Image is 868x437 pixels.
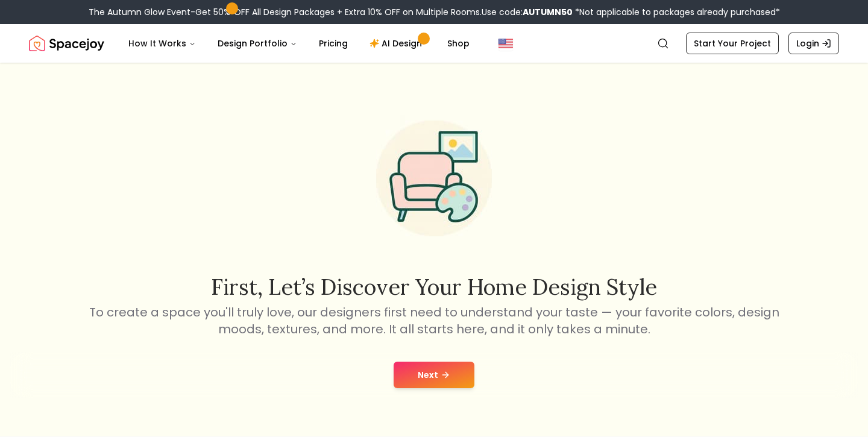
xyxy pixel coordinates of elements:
[29,24,839,63] nav: Global
[573,6,780,18] span: *Not applicable to packages already purchased*
[208,31,307,55] button: Design Portfolio
[119,31,206,55] button: How It Works
[360,31,435,55] a: AI Design
[438,31,479,55] a: Shop
[119,31,479,55] nav: Main
[498,36,513,51] img: United States
[87,275,781,299] h2: First, let’s discover your home design style
[523,6,573,18] b: AUTUMN50
[89,6,780,18] div: The Autumn Glow Event-Get 50% OFF All Design Packages + Extra 10% OFF on Multiple Rooms.
[309,31,357,55] a: Pricing
[482,6,573,18] span: Use code:
[394,362,474,388] button: Next
[87,304,781,338] p: To create a space you'll truly love, our designers first need to understand your taste — your fav...
[686,33,779,54] a: Start Your Project
[29,31,104,55] a: Spacejoy
[788,33,839,54] a: Login
[29,31,104,55] img: Spacejoy Logo
[357,101,511,256] img: Start Style Quiz Illustration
